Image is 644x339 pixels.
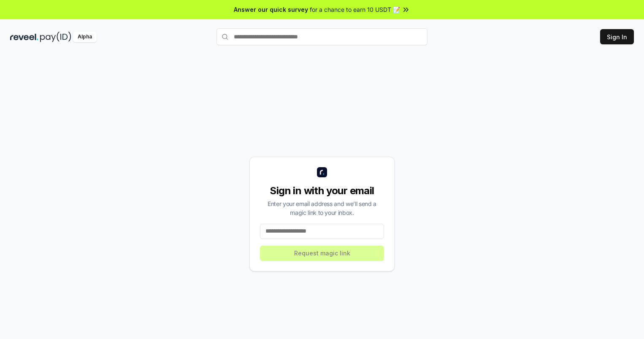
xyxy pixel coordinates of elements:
div: Enter your email address and we’ll send a magic link to your inbox. [260,199,384,217]
img: logo_small [317,167,327,177]
button: Sign In [600,29,634,44]
div: Alpha [73,32,97,42]
span: for a chance to earn 10 USDT 📝 [310,5,400,14]
img: pay_id [40,32,71,42]
div: Sign in with your email [260,184,384,198]
img: reveel_dark [10,32,38,42]
span: Answer our quick survey [234,5,308,14]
